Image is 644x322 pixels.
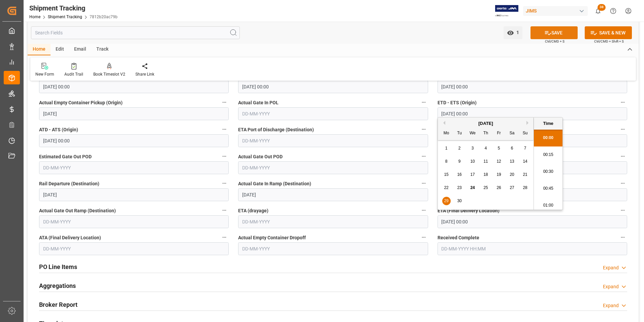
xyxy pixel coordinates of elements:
div: Choose Saturday, September 6th, 2025 [508,144,516,153]
div: Choose Thursday, September 4th, 2025 [482,144,490,153]
div: Choose Wednesday, September 24th, 2025 [469,184,477,192]
span: Actual Gate Out POD [238,153,283,160]
span: 20 [510,172,514,177]
div: Choose Saturday, September 20th, 2025 [508,170,516,179]
button: Next Month [526,121,530,125]
input: DD-MM-YYYY HH:MM [39,80,229,93]
div: Choose Monday, September 1st, 2025 [442,144,451,153]
button: SAVE & NEW [585,26,632,39]
span: ATA (Final Delivery Location) [39,234,101,241]
button: ETD - ETS (Origin) [618,98,627,107]
span: 1 [445,146,448,151]
span: 14 [523,159,527,164]
div: Choose Wednesday, September 3rd, 2025 [469,144,477,153]
span: 3 [472,146,474,151]
button: Actual Gate Out POD [419,152,428,161]
button: ATD - ATS (Origin) [220,125,229,134]
span: 22 [444,185,448,190]
div: Audit Trail [64,71,83,77]
div: Expand [603,264,619,271]
button: Unloaded From Rail (Destination) [618,179,627,188]
div: Choose Tuesday, September 30th, 2025 [455,197,464,205]
button: Actual Loading On Train (Destination) [618,152,627,161]
span: Actual Gate Out Ramp (Destination) [39,207,116,214]
span: 30 [457,198,461,203]
img: Exertis%20JAM%20-%20Email%20Logo.jpg_1722504956.jpg [495,5,518,17]
button: Help Center [606,3,621,19]
div: month 2025-09 [440,142,532,208]
div: Share Link [135,71,154,77]
div: JIMS [523,6,588,16]
span: ETD - ETS (Origin) [438,99,477,106]
div: Expand [603,283,619,290]
div: Choose Sunday, September 14th, 2025 [521,157,529,166]
span: Estimated Gate Out POD [39,153,92,160]
div: Choose Friday, September 12th, 2025 [495,157,503,166]
span: 38 [598,4,606,11]
span: 8 [445,159,448,164]
input: DD-MM-YYYY [238,107,428,120]
span: Actual Gate In Ramp (Destination) [238,180,311,187]
input: DD-MM-YYYY [238,134,428,147]
span: 9 [458,159,461,164]
div: Book Timeslot V2 [93,71,125,77]
span: 4 [485,146,487,151]
input: DD-MM-YYYY [39,215,229,228]
div: Email [69,44,91,55]
input: DD-MM-YYYY [39,107,229,120]
span: 6 [511,146,513,151]
span: Ctrl/CMD + Shift + S [594,39,624,44]
button: Actual Gate In Ramp (Destination) [419,179,428,188]
span: 23 [457,185,461,190]
span: 18 [483,172,488,177]
div: Choose Monday, September 22nd, 2025 [442,184,451,192]
button: open menu [504,26,522,39]
div: Choose Sunday, September 28th, 2025 [521,184,529,192]
span: Ctrl/CMD + S [545,39,565,44]
div: Choose Wednesday, September 10th, 2025 [469,157,477,166]
input: DD-MM-YYYY [39,188,229,201]
input: DD-MM-YYYY HH:MM [438,215,627,228]
div: Tu [455,129,464,138]
div: Choose Friday, September 19th, 2025 [495,170,503,179]
div: Shipment Tracking [29,3,118,13]
div: Choose Tuesday, September 9th, 2025 [455,157,464,166]
button: Rail Departure (Destination) [220,179,229,188]
button: ATA (Final Delivery Location) [220,233,229,242]
input: DD-MM-YYYY HH:MM [438,107,627,120]
h2: PO Line Items [39,262,77,271]
div: Choose Monday, September 29th, 2025 [442,197,451,205]
input: DD-MM-YYYY [238,161,428,174]
div: We [469,129,477,138]
span: 26 [496,185,501,190]
h2: Broker Report [39,300,77,309]
input: DD-MM-YYYY [39,242,229,255]
div: Choose Sunday, September 7th, 2025 [521,144,529,153]
div: Choose Tuesday, September 16th, 2025 [455,170,464,179]
li: 01:00 [534,197,562,214]
div: Choose Tuesday, September 23rd, 2025 [455,184,464,192]
button: ATA Port of Discharge (Destination) [618,125,627,134]
input: Search Fields [31,26,240,39]
button: Estimated Gate Out POD [220,152,229,161]
h2: Aggregations [39,281,76,290]
input: DD-MM-YYYY HH:MM [438,242,627,255]
span: ETA (drayage) [238,207,268,214]
span: 21 [523,172,527,177]
input: DD-MM-YYYY [238,242,428,255]
span: 13 [510,159,514,164]
div: Th [482,129,490,138]
div: Expand [603,302,619,309]
span: 25 [483,185,488,190]
input: DD-MM-YYYY HH:MM [238,80,428,93]
span: 10 [470,159,475,164]
div: Choose Sunday, September 21st, 2025 [521,170,529,179]
div: Time [536,120,561,127]
input: DD-MM-YYYY [39,161,229,174]
span: Received Complete [438,234,479,241]
div: Choose Thursday, September 18th, 2025 [482,170,490,179]
input: DD-MM-YYYY [238,188,428,201]
div: Choose Saturday, September 27th, 2025 [508,184,516,192]
div: Fr [495,129,503,138]
span: 15 [444,172,448,177]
